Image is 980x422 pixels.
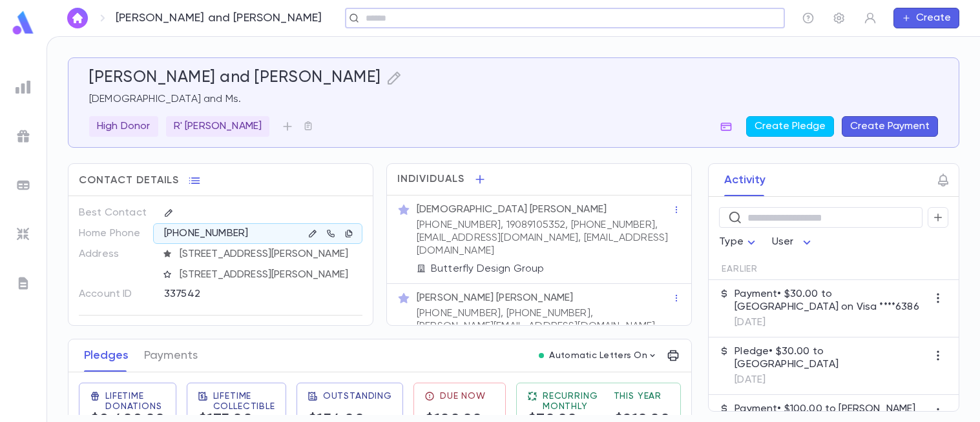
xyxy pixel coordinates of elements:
span: [STREET_ADDRESS][PERSON_NAME] [174,248,364,261]
p: [PERSON_NAME] and [PERSON_NAME] [116,11,322,25]
span: Contact Details [79,174,179,187]
img: campaigns_grey.99e729a5f7ee94e3726e6486bddda8f1.svg [16,128,31,144]
p: R' [PERSON_NAME] [174,120,262,133]
p: Home Phone [79,223,153,244]
img: imports_grey.530a8a0e642e233f2baf0ef88e8c9fcb.svg [16,226,31,242]
p: Butterfly Design Group [431,263,545,276]
span: Outstanding [323,391,392,401]
img: letters_grey.7941b92b52307dd3b8a917253454ce1c.svg [16,276,31,291]
span: Lifetime Collectible [213,391,275,412]
span: Individuals [397,173,464,186]
p: Address [79,244,153,265]
p: Pledge • $30.00 to [GEOGRAPHIC_DATA] [735,345,928,371]
div: 337542 [164,284,321,303]
span: This Year [614,391,662,401]
p: [DATE] [735,316,928,329]
p: High Donor [97,120,151,133]
p: Best Contact [79,203,153,223]
span: Earlier [722,264,758,274]
span: Recurring Monthly [543,391,598,412]
span: User [772,237,794,247]
div: Type [719,230,759,255]
p: Account ID [79,284,153,305]
button: Pledges [84,339,129,372]
p: Payment • $30.00 to [GEOGRAPHIC_DATA] on Visa ****6386 [735,288,928,314]
span: Lifetime Donations [105,391,165,412]
h5: [PERSON_NAME] and [PERSON_NAME] [89,68,381,88]
button: Create Pledge [746,116,834,137]
button: Automatic Letters On [534,347,663,365]
p: [DATE] [735,374,928,387]
p: [DEMOGRAPHIC_DATA] [PERSON_NAME] [417,203,607,216]
div: High Donor [89,116,158,137]
p: [PHONE_NUMBER], [PHONE_NUMBER], [PERSON_NAME][EMAIL_ADDRESS][DOMAIN_NAME], [EMAIL_ADDRESS][DOMAIN... [417,307,672,372]
p: Automatic Letters On [549,350,647,361]
div: User [772,230,815,255]
span: Type [719,237,744,247]
img: home_white.a664292cf8c1dea59945f0da9f25487c.svg [70,13,85,23]
p: [DEMOGRAPHIC_DATA] and Ms. [89,93,938,106]
p: [PHONE_NUMBER], 19089105352, [PHONE_NUMBER], [EMAIL_ADDRESS][DOMAIN_NAME], [EMAIL_ADDRESS][DOMAIN... [417,219,672,257]
button: Activity [724,164,766,196]
button: Payments [144,339,198,372]
button: Create [893,8,959,28]
span: [STREET_ADDRESS][PERSON_NAME] [174,268,364,281]
p: [PERSON_NAME] [PERSON_NAME] [417,292,573,305]
button: Create Payment [842,116,938,137]
div: R' [PERSON_NAME] [166,116,270,137]
img: logo [10,10,36,35]
span: Due Now [440,391,486,401]
img: reports_grey.c525e4749d1bce6a11f5fe2a8de1b229.svg [16,79,31,95]
p: [PHONE_NUMBER] [164,227,248,240]
img: batches_grey.339ca447c9d9533ef1741baa751efc33.svg [16,177,31,193]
